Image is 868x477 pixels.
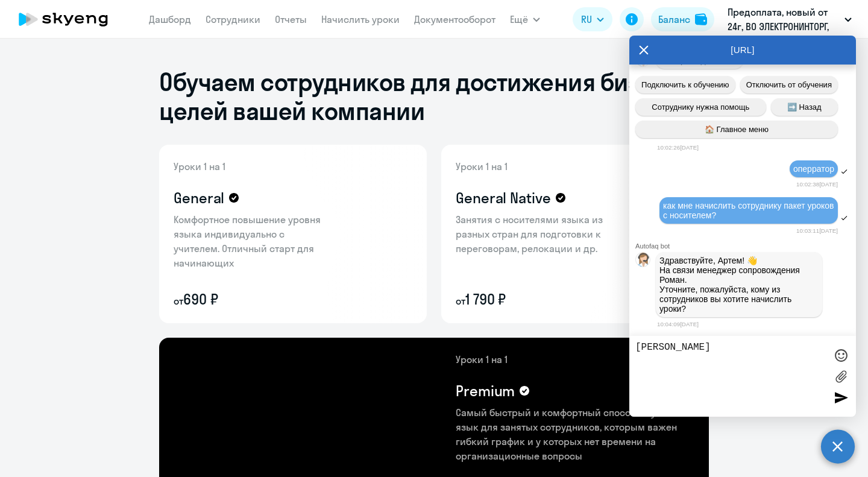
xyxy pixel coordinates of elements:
[657,321,699,327] time: 10:04:09[DATE]
[695,13,707,25] img: balance
[149,13,191,25] a: Дашборд
[573,7,612,31] button: RU
[787,103,822,112] span: ➡️ Назад
[722,5,858,34] button: Предоплата, новый от 24г, ВО ЭЛЕКТРОНИНТОРГ, АО
[651,7,714,31] button: Балансbalance
[456,212,612,256] p: Занятия с носителями языка из разных стран для подготовки к переговорам, релокации и др.
[456,352,694,367] p: Уроки 1 на 1
[793,164,834,174] span: оперратор
[728,5,840,34] p: Предоплата, новый от 24г, ВО ЭЛЕКТРОНИНТОРГ, АО
[456,289,612,309] p: 1 790 ₽
[663,201,836,220] span: как мне начислить сотруднику пакет уроков с носителем?
[740,76,838,93] button: Отключить от обучения
[796,227,838,234] time: 10:03:11[DATE]
[159,145,341,323] img: general-content-bg.png
[174,212,330,270] p: Комфортное повышение уровня языка индивидуально с учителем. Отличный старт для начинающих
[659,256,819,265] p: Здравствуйте, Артем! 👋
[206,13,260,25] a: Сотрудники
[832,367,850,385] label: Лимит 10 файлов
[635,76,735,93] button: Подключить к обучению
[174,159,330,174] p: Уроки 1 на 1
[456,405,694,463] p: Самый быстрый и комфортный способ выучить язык для занятых сотрудников, которым важен гибкий граф...
[641,80,729,89] span: Подключить к обучению
[746,80,832,89] span: Отключить от обучения
[456,295,465,307] small: от
[771,98,838,116] button: ➡️ Назад
[456,159,612,174] p: Уроки 1 на 1
[635,98,766,116] button: Сотруднику нужна помощь
[159,68,709,125] h1: Обучаем сотрудников для достижения бизнес-целей вашей компании
[174,289,330,309] p: 690 ₽
[414,13,495,25] a: Документооборот
[635,242,856,250] div: Autofaq bot
[510,7,540,31] button: Ещё
[705,125,769,134] span: 🏠 Главное меню
[635,342,826,411] textarea: [PERSON_NAME]
[657,144,699,151] time: 10:02:26[DATE]
[636,253,651,270] img: bot avatar
[659,265,819,314] p: На связи менеджер сопровождения Роман. Уточните, пожалуйста, кому из сотрудников вы хотите начисл...
[510,12,528,27] span: Ещё
[456,381,515,400] h4: Premium
[796,181,838,188] time: 10:02:38[DATE]
[174,188,224,207] h4: General
[581,12,592,27] span: RU
[441,145,631,323] img: general-native-content-bg.png
[635,121,838,138] button: 🏠 Главное меню
[658,12,690,27] div: Баланс
[321,13,400,25] a: Начислить уроки
[456,188,551,207] h4: General Native
[652,103,749,112] span: Сотруднику нужна помощь
[174,295,183,307] small: от
[275,13,307,25] a: Отчеты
